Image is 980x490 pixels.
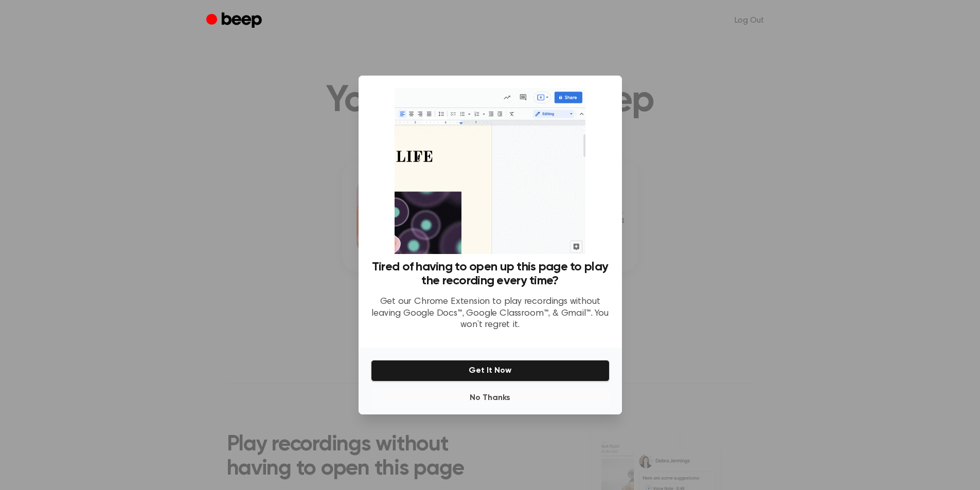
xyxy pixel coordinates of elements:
a: Beep [206,11,264,31]
a: Log Out [724,8,774,33]
p: Get our Chrome Extension to play recordings without leaving Google Docs™, Google Classroom™, & Gm... [371,296,610,331]
button: Get It Now [371,360,610,382]
h3: Tired of having to open up this page to play the recording every time? [371,260,610,288]
button: No Thanks [371,388,610,408]
img: Beep extension in action [395,88,585,254]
